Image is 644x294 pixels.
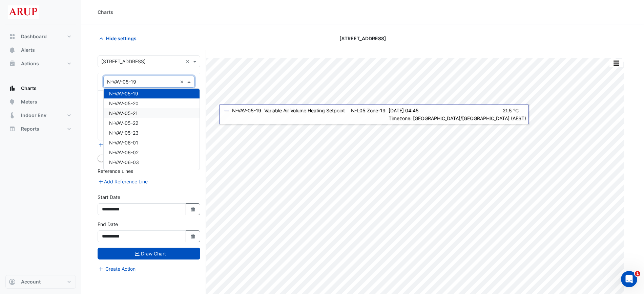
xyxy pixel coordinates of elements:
span: N-VAV-05-21 [109,110,138,116]
button: Reports [5,122,76,136]
button: Hide settings [98,32,141,44]
span: Reports [21,126,39,132]
fa-icon: Select Date [190,206,196,212]
span: Charts [21,85,37,92]
app-icon: Alerts [9,47,16,53]
button: Account [5,275,76,289]
iframe: Intercom live chat [621,271,637,287]
div: Charts [98,8,113,16]
label: Start Date [98,194,120,201]
label: End Date [98,221,118,228]
app-icon: Charts [9,85,16,92]
fa-icon: Select Date [190,233,196,239]
app-icon: Indoor Env [9,112,16,119]
span: N-VAV-06-03 [109,159,139,165]
button: Indoor Env [5,109,76,122]
span: Dashboard [21,33,47,40]
span: N-VAV-05-19 [109,91,138,96]
span: Alerts [21,47,35,53]
img: Company Logo [8,5,39,19]
button: Alerts [5,43,76,57]
span: Account [21,278,41,285]
button: Dashboard [5,30,76,43]
span: Meters [21,98,37,105]
button: More Options [609,59,623,67]
span: N-VAV-06-02 [109,150,139,155]
button: Charts [5,82,76,95]
button: Add Equipment [98,141,139,149]
span: Actions [21,60,39,67]
span: [STREET_ADDRESS] [339,35,386,42]
span: N-VAV-06-01 [109,140,138,145]
button: Draw Chart [98,248,200,259]
span: N-VAV-05-20 [109,100,139,106]
span: N-VAV-05-23 [109,130,139,136]
button: Actions [5,57,76,70]
button: Create Action [98,265,136,273]
span: 1 [635,271,640,276]
app-icon: Actions [9,60,16,67]
app-icon: Dashboard [9,33,16,40]
span: Clear [180,78,186,85]
div: Options List [104,89,200,170]
span: Indoor Env [21,112,46,119]
span: Hide settings [106,35,137,42]
span: N-VAV-05-22 [109,120,138,126]
app-icon: Meters [9,98,16,105]
label: Reference Lines [98,167,133,175]
button: Add Reference Line [98,178,148,185]
span: N-VAV-06-04 [109,169,139,175]
span: Clear [186,58,191,65]
button: Meters [5,95,76,109]
app-icon: Reports [9,126,16,132]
